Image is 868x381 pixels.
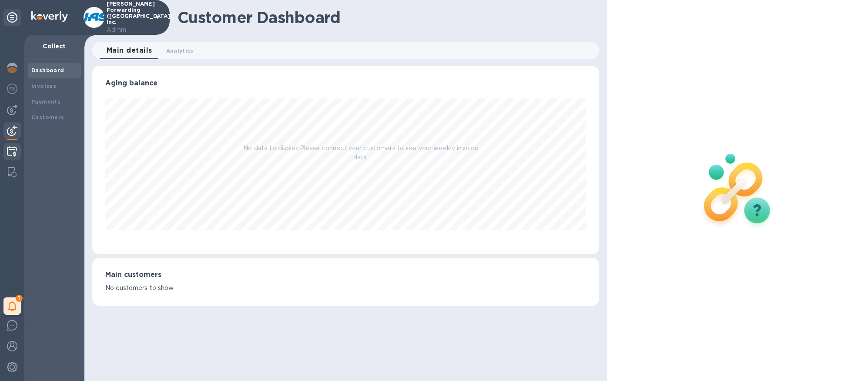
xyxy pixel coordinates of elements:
[105,283,586,293] p: No customers to show
[107,1,150,34] p: [PERSON_NAME] Forwarding ([GEOGRAPHIC_DATA]), Inc.
[31,98,60,105] b: Payments
[105,79,586,88] h3: Aging balance
[107,44,152,57] span: Main details
[178,8,593,27] h1: Customer Dashboard
[166,46,194,55] span: Analytics
[31,83,56,89] b: Invoices
[107,25,150,34] p: Admin
[7,84,17,94] img: Foreign exchange
[31,11,68,22] img: Logo
[16,295,23,302] span: 1
[31,67,64,74] b: Dashboard
[3,9,21,26] div: Unpin categories
[31,114,64,121] b: Customers
[31,42,77,51] p: Collect
[7,146,17,157] img: Credit hub
[105,271,586,279] h3: Main customers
